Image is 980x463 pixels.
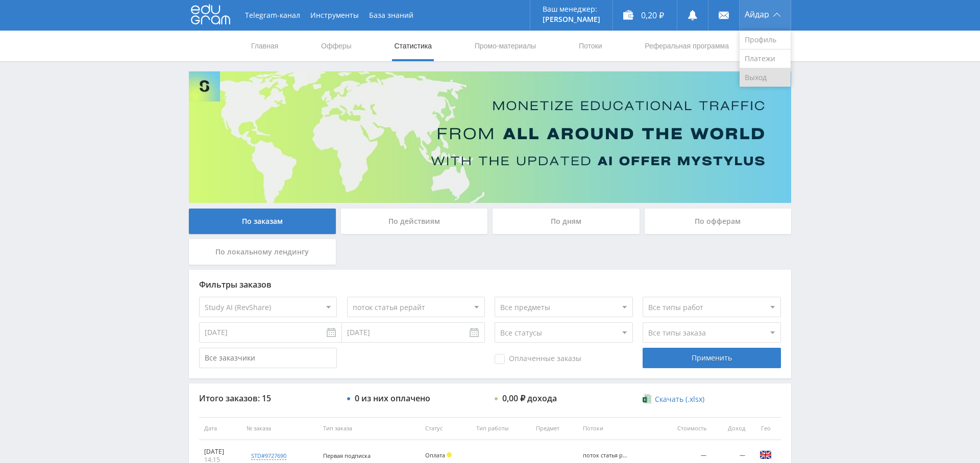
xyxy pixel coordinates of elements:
input: Все заказчики [199,348,337,368]
div: По заказам [189,209,336,234]
a: Статистика [393,31,433,61]
div: Фильтры заказов [199,280,781,289]
p: Ваш менеджер: [543,5,600,13]
div: 0 из них оплачено [355,394,430,403]
th: Гео [750,417,781,440]
div: Итого заказов: 15 [199,394,337,403]
th: Статус [420,417,472,440]
img: Banner [189,71,791,203]
a: Потоки [578,31,603,61]
img: gbr.png [759,449,772,461]
th: Доход [712,417,750,440]
a: Профиль [740,31,791,49]
th: Дата [199,417,241,440]
div: std#9727690 [251,452,286,460]
div: Применить [643,348,780,368]
span: Холд [447,452,452,457]
span: Первая подписка [323,452,371,459]
th: Потоки [578,417,656,440]
a: Промо-материалы [474,31,537,61]
th: Тип заказа [318,417,420,440]
span: Оплата [425,451,445,459]
p: [PERSON_NAME] [543,15,600,23]
th: № заказа [241,417,318,440]
div: По офферам [645,209,792,234]
a: Реферальная программа [644,31,730,61]
a: Скачать (.xlsx) [643,394,704,404]
div: По локальному лендингу [189,239,336,265]
div: По действиям [341,209,488,234]
div: поток статья рерайт [583,452,629,459]
span: Оплаченные заказы [495,354,581,364]
div: По дням [493,209,640,234]
a: Платежи [740,49,791,68]
div: 0,00 ₽ дохода [502,394,557,403]
span: Айдар [745,10,769,18]
span: Скачать (.xlsx) [655,395,704,403]
th: Предмет [531,417,578,440]
th: Тип работы [471,417,530,440]
a: Главная [250,31,279,61]
div: [DATE] [204,448,236,456]
img: xlsx [643,394,651,404]
th: Стоимость [656,417,712,440]
a: Офферы [320,31,353,61]
a: Выход [740,68,791,87]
